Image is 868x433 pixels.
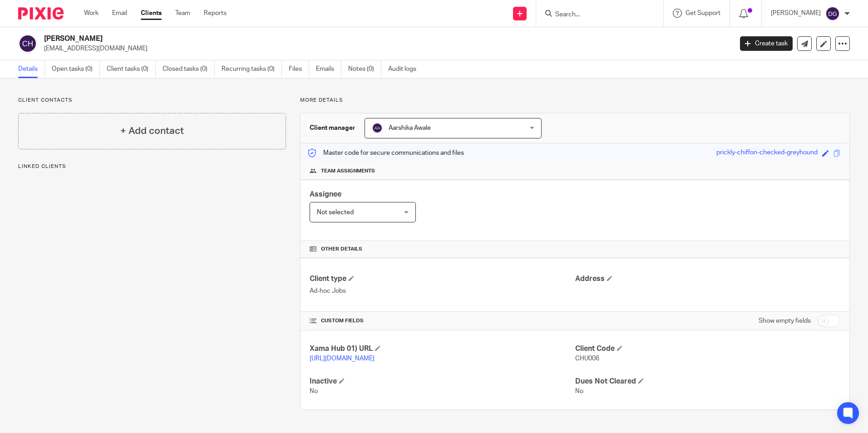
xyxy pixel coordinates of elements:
a: Team [175,9,190,18]
h4: Client Code [575,344,840,354]
p: Linked clients [18,163,286,170]
span: Aarshika Awale [389,125,431,131]
h4: Inactive [310,377,575,386]
h4: + Add contact [120,124,184,138]
a: Open tasks (0) [52,60,100,78]
h4: Dues Not Cleared [575,377,840,386]
div: prickly-chiffon-checked-greyhound [716,148,818,158]
h4: Client type [310,274,575,284]
a: Work [84,9,99,18]
span: Team assignments [321,167,375,175]
a: Create task [740,36,793,51]
p: Ad-hoc Jobs [310,286,575,295]
p: More details [300,97,850,104]
span: Get Support [686,10,720,16]
h2: [PERSON_NAME] [44,34,590,44]
a: Client tasks (0) [107,60,156,78]
a: Email [112,9,127,18]
a: Clients [141,9,162,18]
p: Client contacts [18,97,286,104]
span: No [310,388,318,394]
span: Assignee [310,191,341,198]
p: [EMAIL_ADDRESS][DOMAIN_NAME] [44,44,726,53]
h4: Address [575,274,840,284]
span: CHU006 [575,355,599,362]
span: Other details [321,246,362,253]
a: [URL][DOMAIN_NAME] [310,355,375,362]
span: No [575,388,583,394]
p: [PERSON_NAME] [771,9,821,18]
img: svg%3E [825,6,840,21]
a: Files [289,60,309,78]
a: Recurring tasks (0) [222,60,282,78]
label: Show empty fields [759,316,811,325]
img: svg%3E [18,34,37,53]
img: svg%3E [372,123,383,133]
span: Not selected [317,209,354,216]
a: Closed tasks (0) [163,60,215,78]
a: Reports [204,9,227,18]
a: Notes (0) [348,60,381,78]
h4: Xama Hub 01) URL [310,344,575,354]
a: Details [18,60,45,78]
h3: Client manager [310,123,355,133]
input: Search [554,11,636,19]
h4: CUSTOM FIELDS [310,317,575,325]
a: Emails [316,60,341,78]
img: Pixie [18,7,64,20]
p: Master code for secure communications and files [307,148,464,157]
a: Audit logs [388,60,423,78]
